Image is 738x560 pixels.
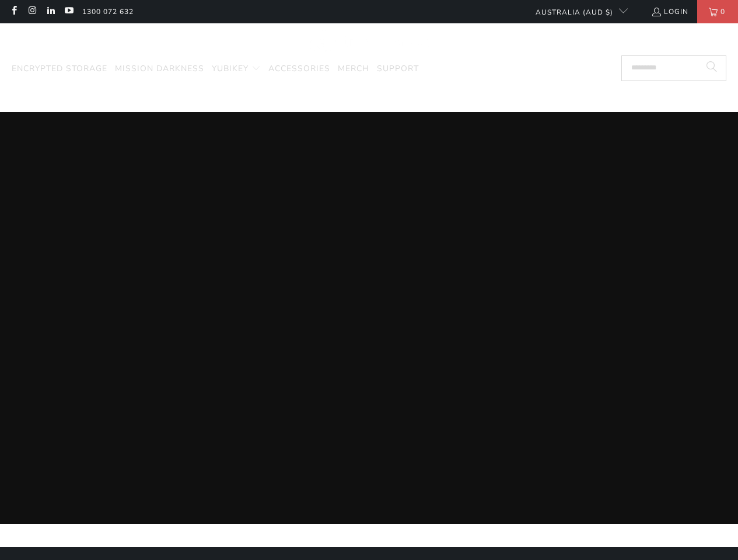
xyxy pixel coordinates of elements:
button: Search [697,55,726,81]
a: Support [377,55,419,83]
a: Trust Panda Australia on YouTube [64,7,74,16]
a: Merch [338,55,369,83]
input: Search... [621,55,726,81]
a: 1300 072 632 [82,5,134,18]
a: Trust Panda Australia on Facebook [9,7,19,16]
a: Accessories [268,55,330,83]
summary: YubiKey [212,55,261,83]
span: YubiKey [212,63,249,74]
span: Mission Darkness [115,63,204,74]
a: Login [651,5,688,18]
span: Accessories [268,63,330,74]
span: Encrypted Storage [12,63,107,74]
a: Trust Panda Australia on LinkedIn [46,7,55,16]
a: Mission Darkness [115,55,204,83]
a: Encrypted Storage [12,55,107,83]
span: Support [377,63,419,74]
span: Merch [338,63,369,74]
nav: Translation missing: en.navigation.header.main_nav [12,55,419,83]
img: Trust Panda Australia [309,29,429,53]
a: Trust Panda Australia on Instagram [27,7,37,16]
